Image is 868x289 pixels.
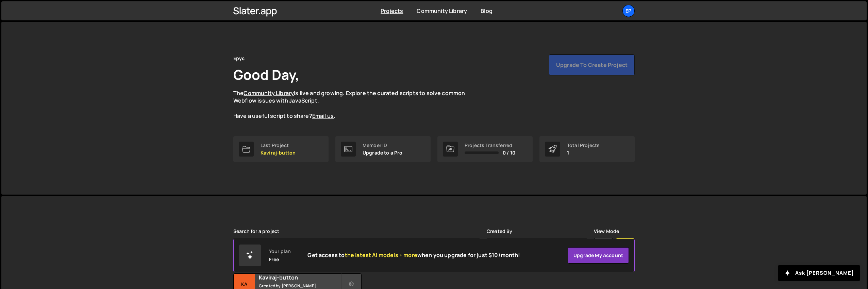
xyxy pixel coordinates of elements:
div: Last Project [261,143,296,148]
p: Kaviraj-button [261,150,296,156]
div: Total Projects [567,143,600,148]
label: Created By [487,229,513,234]
div: Free [269,257,279,262]
h2: Get access to when you upgrade for just $10/month! [307,252,520,258]
div: Epyc [233,54,245,62]
p: 1 [567,150,600,156]
div: Your plan [269,249,291,254]
button: Ask [PERSON_NAME] [778,265,860,281]
h1: Good Day, [233,65,299,84]
div: Projects Transferred [465,143,515,148]
input: Type your project... [233,238,480,257]
h2: Kaviraj-button [259,274,341,281]
p: Upgrade to a Pro [363,150,403,156]
span: 0 / 10 [503,150,515,156]
a: Last Project Kaviraj-button [233,136,329,162]
a: Upgrade my account [568,247,629,264]
div: Member ID [363,143,403,148]
label: Search for a project [233,229,279,234]
label: View Mode [594,229,619,234]
a: Projects [381,7,403,15]
p: The is live and growing. Explore the curated scripts to solve common Webflow issues with JavaScri... [233,89,478,120]
span: the latest AI models + more [345,251,417,259]
a: Community Library [244,89,294,97]
a: Blog [481,7,493,15]
a: Community Library [417,7,467,15]
a: Ep [622,5,635,17]
a: Email us [312,112,334,120]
